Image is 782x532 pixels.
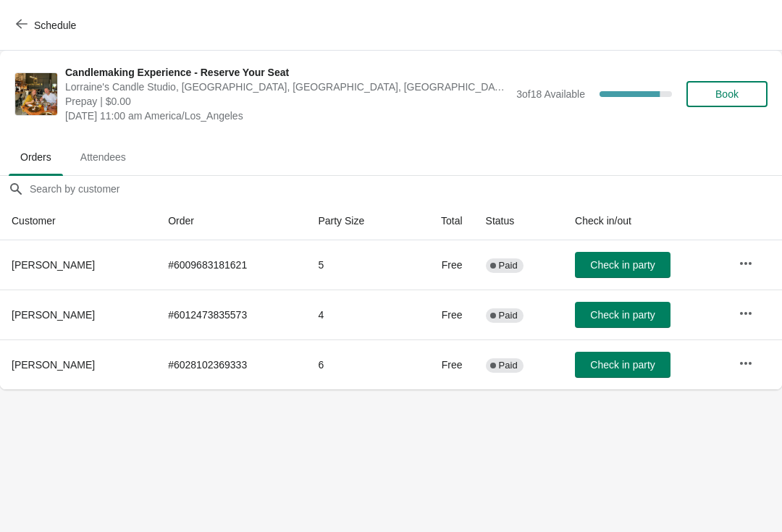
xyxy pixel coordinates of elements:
span: Paid [499,360,518,371]
td: 4 [306,290,408,339]
span: [DATE] 11:00 am America/Los_Angeles [65,109,509,123]
th: Total [408,202,474,240]
td: 5 [306,240,408,290]
span: [PERSON_NAME] [12,309,95,321]
span: Candlemaking Experience - Reserve Your Seat [65,65,509,80]
button: Schedule [7,12,88,38]
span: [PERSON_NAME] [12,259,95,271]
td: Free [408,290,474,339]
td: # 6009683181621 [156,240,306,290]
span: Paid [499,310,518,321]
td: 6 [306,339,408,389]
span: Paid [499,260,518,271]
th: Status [474,202,563,240]
span: Check in party [590,309,655,321]
span: Lorraine's Candle Studio, [GEOGRAPHIC_DATA], [GEOGRAPHIC_DATA], [GEOGRAPHIC_DATA], [GEOGRAPHIC_DATA] [65,80,509,94]
span: 3 of 18 Available [516,88,585,100]
span: Check in party [590,359,655,371]
th: Check in/out [563,202,727,240]
td: # 6012473835573 [156,290,306,339]
span: Check in party [590,259,655,271]
button: Check in party [575,302,670,328]
span: Schedule [34,20,76,31]
td: Free [408,240,474,290]
input: Search by customer [29,176,782,202]
th: Order [156,202,306,240]
span: [PERSON_NAME] [12,359,95,371]
td: # 6028102369333 [156,339,306,389]
span: Orders [9,144,63,170]
td: Free [408,339,474,389]
span: Book [715,88,739,100]
button: Check in party [575,352,670,378]
span: Attendees [69,144,138,170]
img: Candlemaking Experience - Reserve Your Seat [15,73,57,115]
button: Book [686,81,768,107]
th: Party Size [306,202,408,240]
span: Prepay | $0.00 [65,94,509,109]
button: Check in party [575,252,670,278]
